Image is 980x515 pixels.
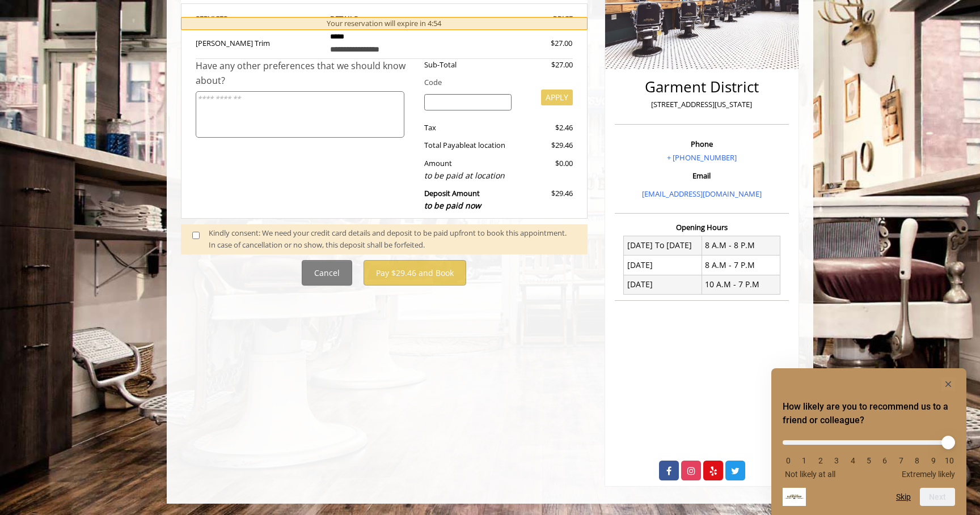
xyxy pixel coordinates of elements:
li: 10 [944,456,955,465]
button: Hide survey [941,377,955,391]
li: 6 [879,456,890,465]
div: How likely are you to recommend us to a friend or colleague? Select an option from 0 to 10, with ... [783,377,955,506]
span: at location [470,140,505,150]
div: $29.46 [520,188,572,212]
h2: How likely are you to recommend us to a friend or colleague? Select an option from 0 to 10, with ... [783,400,955,427]
td: 8 A.M - 8 P.M [702,236,780,255]
li: 8 [911,456,923,465]
h3: Phone [618,140,786,148]
div: to be paid at location [424,169,512,182]
td: [DATE] [624,256,702,275]
td: [DATE] To [DATE] [624,236,702,255]
td: 8 A.M - 7 P.M [702,256,780,275]
li: 7 [895,456,907,465]
button: Cancel [302,260,352,286]
span: S [223,14,227,24]
div: $0.00 [520,158,572,182]
th: SERVICE [196,12,322,25]
td: [DATE] [624,275,702,294]
div: Have any other preferences that we should know about? [196,59,416,88]
li: 5 [863,456,875,465]
h3: Email [618,172,786,180]
div: Kindly consent: We need your credit card details and deposit to be paid upfront to book this appo... [209,227,576,251]
span: Extremely likely [902,470,955,479]
th: PRICE [447,12,573,25]
td: [PERSON_NAME] Trim [196,25,322,59]
div: Tax [416,122,521,134]
span: Not likely at all [785,470,835,479]
li: 1 [799,456,810,465]
a: + [PHONE_NUMBER] [667,152,737,163]
td: 10 A.M - 7 P.M [702,275,780,294]
div: Total Payable [416,139,521,151]
li: 4 [847,456,859,465]
div: $29.46 [520,139,572,151]
li: 2 [815,456,826,465]
div: Sub-Total [416,59,521,71]
div: $27.00 [510,37,572,49]
span: to be paid now [424,200,481,211]
div: Your reservation will expire in 4:54 [181,17,588,30]
button: APPLY [541,90,573,105]
button: Pay $29.46 and Book [364,260,466,286]
li: 0 [783,456,794,465]
a: [EMAIL_ADDRESS][DOMAIN_NAME] [642,189,762,199]
div: $27.00 [520,59,572,71]
button: Next question [920,488,955,506]
p: [STREET_ADDRESS][US_STATE] [618,99,786,110]
b: Deposit Amount [424,188,481,211]
div: Amount [416,158,521,182]
h3: Opening Hours [615,223,789,231]
div: Code [416,76,573,88]
div: How likely are you to recommend us to a friend or colleague? Select an option from 0 to 10, with ... [783,432,955,479]
th: DETAILS [322,12,447,25]
div: $2.46 [520,122,572,134]
li: 3 [831,456,842,465]
li: 9 [928,456,939,465]
button: Skip [896,492,911,501]
h2: Garment District [618,79,786,95]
